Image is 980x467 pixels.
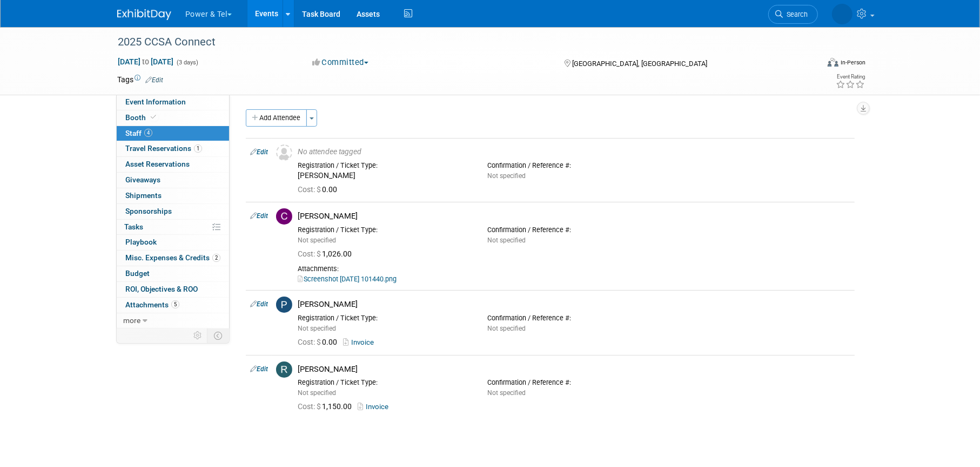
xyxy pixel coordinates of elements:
img: ExhibitDay [117,9,171,20]
a: Invoice [358,403,393,411]
span: more [123,316,140,325]
a: Booth [117,110,229,126]
span: Travel Reservations [125,144,202,153]
span: Giveaways [125,175,160,184]
a: Shipments [117,188,229,203]
button: Committed [308,57,373,68]
div: Registration / Ticket Type: [298,161,471,170]
span: [GEOGRAPHIC_DATA], [GEOGRAPHIC_DATA] [572,60,707,68]
span: 1,150.00 [298,402,356,411]
a: Attachments5 [117,298,229,313]
span: Not specified [298,389,336,397]
img: P.jpg [276,297,292,313]
span: Search [783,10,808,18]
span: Cost: $ [298,402,322,411]
div: Event Rating [836,74,865,80]
a: Giveaways [117,173,229,188]
a: ROI, Objectives & ROO [117,282,229,297]
a: more [117,313,229,328]
span: Budget [125,269,150,278]
span: Sponsorships [125,207,172,215]
span: Not specified [487,389,526,397]
a: Budget [117,266,229,281]
a: Edit [250,300,268,308]
td: Tags [117,74,163,85]
span: [DATE] [DATE] [117,57,174,67]
div: [PERSON_NAME] [298,211,850,221]
span: Asset Reservations [125,160,190,168]
img: C.jpg [276,208,292,225]
img: Melissa Seibring [832,4,853,24]
div: [PERSON_NAME] [298,171,471,181]
td: Toggle Event Tabs [207,328,230,343]
span: 1,026.00 [298,249,356,258]
a: Sponsorships [117,204,229,219]
span: Cost: $ [298,249,322,258]
div: Event Format [754,56,865,73]
div: 2025 CCSA Connect [114,32,802,52]
a: Search [768,5,818,24]
a: Asset Reservations [117,157,229,172]
a: Invoice [343,338,378,346]
div: Confirmation / Reference #: [487,226,661,234]
span: ROI, Objectives & ROO [125,285,198,293]
span: 1 [194,144,202,153]
span: Not specified [487,325,526,332]
a: Edit [250,212,268,220]
img: Format-Inperson.png [828,58,838,67]
a: Edit [250,365,268,373]
span: Cost: $ [298,185,322,194]
a: Travel Reservations1 [117,141,229,156]
button: Add Attendee [246,109,307,127]
a: Misc. Expenses & Credits2 [117,251,229,266]
span: Misc. Expenses & Credits [125,253,220,262]
div: In-Person [840,58,865,67]
a: Event Information [117,95,229,110]
div: [PERSON_NAME] [298,364,850,374]
a: Tasks [117,220,229,235]
img: R.jpg [276,361,292,378]
span: Not specified [298,236,336,244]
div: [PERSON_NAME] [298,299,850,310]
span: Attachments [125,300,179,309]
span: 0.00 [298,185,341,194]
div: Registration / Ticket Type: [298,378,471,387]
span: 5 [171,300,179,308]
div: Registration / Ticket Type: [298,314,471,323]
div: Confirmation / Reference #: [487,314,661,323]
a: Edit [145,76,163,84]
span: Shipments [125,191,162,200]
span: 4 [144,129,152,137]
span: Event Information [125,97,186,106]
span: Cost: $ [298,338,322,346]
td: Personalize Event Tab Strip [189,328,207,343]
span: 0.00 [298,338,341,346]
a: Edit [250,148,268,156]
span: Staff [125,129,152,137]
a: Screenshot [DATE] 101440.png [298,275,397,283]
span: (3 days) [176,59,198,66]
img: Unassigned-User-Icon.png [276,144,292,161]
i: Booth reservation complete [151,114,156,120]
div: Confirmation / Reference #: [487,378,661,387]
div: Confirmation / Reference #: [487,161,661,170]
a: Playbook [117,235,229,250]
span: Booth [125,113,158,122]
span: Tasks [124,222,143,231]
span: Not specified [487,236,526,244]
span: Not specified [487,172,526,180]
span: 2 [212,254,220,262]
div: Attachments: [298,265,850,273]
div: No attendee tagged [298,147,850,157]
span: Not specified [298,325,336,332]
div: Registration / Ticket Type: [298,226,471,234]
span: Playbook [125,238,157,246]
a: Staff4 [117,126,229,141]
span: to [140,57,151,66]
